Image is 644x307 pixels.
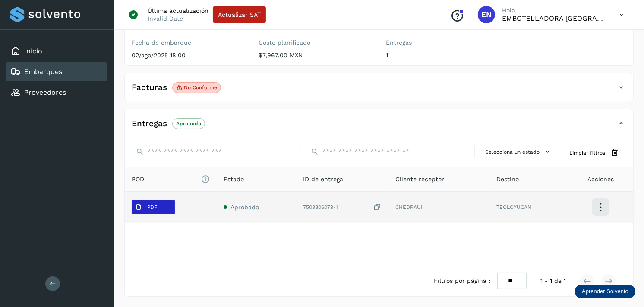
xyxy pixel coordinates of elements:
[24,47,42,55] a: Inicio
[213,6,266,23] button: Actualizar SAT
[24,68,62,76] a: Embarques
[132,175,210,184] span: POD
[132,39,245,47] label: Fecha de embarque
[259,39,373,47] label: Costo planificado
[148,7,208,15] p: Última actualización
[125,116,633,138] div: EntregasAprobado
[386,39,499,47] label: Entregas
[582,288,628,295] p: Aprender Solvento
[6,83,107,102] div: Proveedores
[502,14,606,22] p: EMBOTELLADORA NIAGARA DE MEXICO
[575,285,635,298] div: Aprender Solvento
[176,121,201,127] p: Aprobado
[482,145,556,159] button: Selecciona un estado
[132,119,167,129] h4: Entregas
[184,84,217,90] p: No conforme
[389,192,490,223] td: CHEDRAUI
[6,62,107,81] div: Embarques
[259,52,373,59] p: $7,967.00 MXN
[6,42,107,61] div: Inicio
[132,200,175,214] button: PDF
[132,52,245,59] p: 02/ago/2025 18:00
[434,276,490,285] span: Filtros por página :
[562,145,626,161] button: Limpiar filtros
[132,83,167,93] h4: Facturas
[218,12,261,18] span: Actualizar SAT
[230,204,259,211] span: Aprobado
[490,192,568,223] td: TEOLOYUCAN
[396,175,445,184] span: Cliente receptor
[303,175,343,184] span: ID de entrega
[303,203,382,212] div: 7503806079-1
[148,15,183,22] p: Invalid Date
[540,276,566,285] span: 1 - 1 de 1
[386,52,499,59] p: 1
[502,7,606,14] p: Hola,
[569,149,605,157] span: Limpiar filtros
[587,175,614,184] span: Acciones
[125,80,633,102] div: FacturasNo conforme
[497,175,519,184] span: Destino
[24,88,66,96] a: Proveedores
[224,175,244,184] span: Estado
[147,204,157,210] p: PDF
